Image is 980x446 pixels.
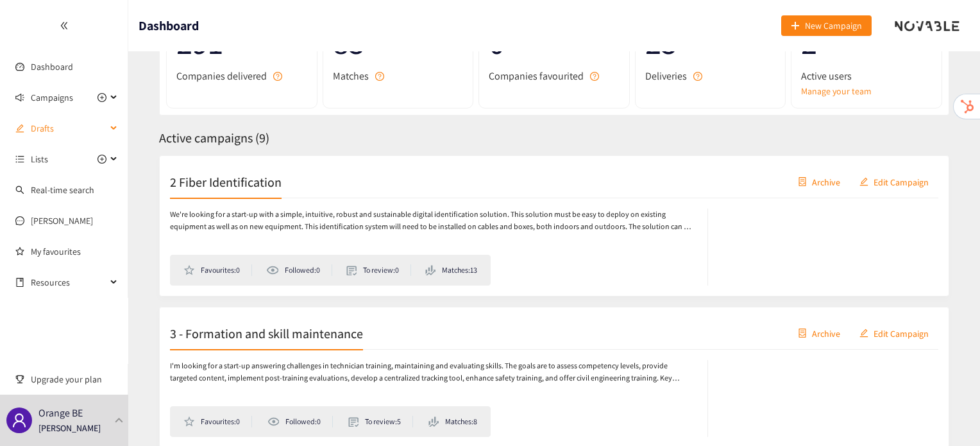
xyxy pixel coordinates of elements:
li: Followed: 0 [266,264,332,276]
span: Drafts [31,116,106,141]
span: Archive [812,326,840,340]
span: Lists [31,146,48,172]
button: plusNew Campaign [781,15,872,36]
iframe: Chat Widget [916,384,980,446]
h2: 3 - Formation and skill maintenance [170,324,363,342]
li: Matches: 8 [428,416,477,427]
span: trophy [15,375,24,384]
a: Manage your team [801,84,932,98]
button: containerArchive [788,323,850,343]
a: 2 Fiber IdentificationcontainerArchiveeditEdit CampaignWe're looking for a start-up with a simple... [159,155,949,296]
span: question-circle [693,72,702,81]
button: editEdit Campaign [850,323,938,343]
li: To review: 5 [348,416,413,427]
span: plus [791,21,800,31]
li: Followed: 0 [267,416,333,427]
li: To review: 0 [346,264,411,276]
span: book [15,278,24,287]
span: Upgrade your plan [31,366,118,392]
p: I'm looking for a start-up answering challenges in technician training, maintaining and evaluatin... [170,360,695,384]
span: user [12,413,27,428]
span: sound [15,93,24,102]
span: plus-circle [97,93,106,102]
span: container [798,329,807,339]
span: Edit Campaign [874,175,929,189]
li: Favourites: 0 [183,264,252,276]
a: Dashboard [31,61,73,73]
span: Resources [31,270,106,295]
a: My favourites [31,239,118,264]
span: edit [15,124,24,133]
span: Active users [801,68,852,84]
h2: 2 Fiber Identification [170,173,282,191]
a: Real-time search [31,184,94,196]
span: question-circle [375,72,384,81]
span: question-circle [273,72,282,81]
p: We're looking for a start-up with a simple, intuitive, robust and sustainable digital identificat... [170,209,695,233]
span: Companies delivered [176,68,267,84]
span: double-left [60,21,69,30]
span: edit [859,329,868,339]
button: containerArchive [788,171,850,192]
a: [PERSON_NAME] [31,215,93,227]
span: Companies favourited [489,68,584,84]
li: Favourites: 0 [183,416,252,427]
button: editEdit Campaign [850,171,938,192]
span: Archive [812,175,840,189]
p: Orange BE [38,405,83,421]
span: question-circle [590,72,599,81]
span: plus-circle [97,155,106,164]
span: New Campaign [805,19,862,33]
span: unordered-list [15,155,24,164]
span: Edit Campaign [874,326,929,340]
li: Matches: 13 [425,264,477,276]
span: Active campaigns ( 9 ) [159,130,269,146]
span: Deliveries [645,68,687,84]
span: container [798,177,807,187]
span: Matches [333,68,369,84]
span: edit [859,177,868,187]
p: [PERSON_NAME] [38,421,101,435]
span: Campaigns [31,85,73,110]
